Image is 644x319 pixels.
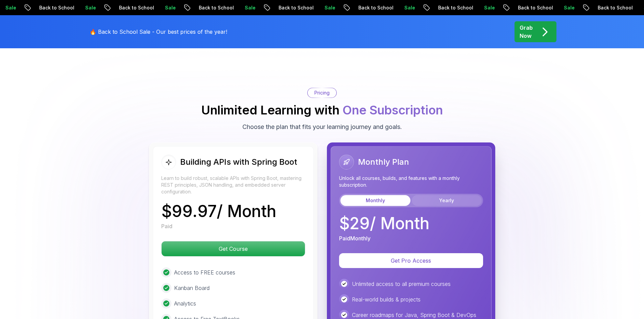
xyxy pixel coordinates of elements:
p: Paid Monthly [339,234,371,242]
button: Monthly [340,195,410,206]
p: Pricing [314,89,330,96]
p: Sale [540,4,562,11]
button: Yearly [412,195,482,206]
p: Sale [620,4,642,11]
p: Back to School [494,4,540,11]
p: Back to School [175,4,221,11]
span: One Subscription [342,103,443,117]
p: Unlimited access to all premium courses [352,280,451,288]
p: Career roadmaps for Java, Spring Boot & DevOps [352,311,476,319]
p: Back to School [255,4,301,11]
h2: Unlimited Learning with [201,103,443,117]
p: Paid [161,222,172,230]
p: Sale [381,4,402,11]
p: Back to School [335,4,381,11]
p: Unlock all courses, builds, and features with a monthly subscription. [339,175,483,188]
p: Kanban Board [174,284,210,292]
p: Grab Now [520,24,533,40]
p: Analytics [174,299,196,308]
p: Sale [62,4,83,11]
p: $ 29 / Month [339,215,429,232]
a: Get Pro Access [339,257,483,264]
p: Sale [301,4,323,11]
button: Get Course [161,241,305,257]
p: Choose the plan that fits your learning journey and goals. [242,122,402,132]
p: Back to School [574,4,620,11]
button: Get Pro Access [339,253,483,268]
p: Real-world builds & projects [352,295,421,303]
p: Back to School [414,4,460,11]
p: Access to FREE courses [174,268,235,276]
h2: Building APIs with Spring Boot [180,157,297,167]
p: Sale [460,4,482,11]
p: $ 99.97 / Month [161,203,276,219]
h2: Monthly Plan [358,157,409,167]
p: Sale [221,4,243,11]
p: Back to School [95,4,141,11]
p: Learn to build robust, scalable APIs with Spring Boot, mastering REST principles, JSON handling, ... [161,175,305,195]
p: Sale [141,4,163,11]
p: 🔥 Back to School Sale - Our best prices of the year! [90,28,227,36]
a: Get Course [161,245,305,252]
p: Back to School [16,4,62,11]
